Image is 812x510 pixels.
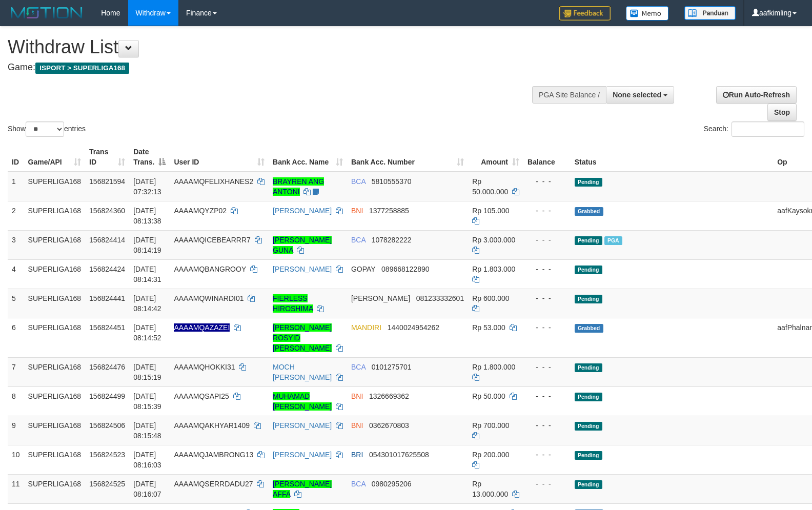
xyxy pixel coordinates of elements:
span: 156824360 [89,207,125,215]
span: Pending [575,451,602,460]
td: 4 [8,259,24,289]
span: Grabbed [575,207,603,216]
td: 7 [8,357,24,386]
span: Pending [575,393,602,401]
span: Rp 53.000 [472,323,505,332]
span: AAAAMQBANGROOY [174,265,246,273]
div: - - - [527,420,566,431]
span: [DATE] 08:14:19 [133,236,161,254]
img: panduan.png [684,6,736,20]
span: Pending [575,236,602,245]
span: Grabbed [575,324,603,333]
span: MANDIRI [351,323,381,332]
h4: Game: [8,63,531,73]
span: 156824525 [89,480,125,488]
span: Copy 081233332601 to clipboard [416,294,464,302]
a: BRAYREN ANG ANTONI [273,177,324,196]
span: 156824414 [89,236,125,244]
div: PGA Site Balance / [532,86,606,104]
span: AAAAMQFELIXHANES2 [174,177,253,186]
div: - - - [527,176,566,187]
label: Show entries [8,121,86,137]
span: [PERSON_NAME] [351,294,410,302]
span: Copy 054301017625508 to clipboard [369,451,429,459]
span: Copy 1326669362 to clipboard [369,392,409,400]
span: [DATE] 08:16:07 [133,480,161,498]
span: Rp 600.000 [472,294,509,302]
span: 156821594 [89,177,125,186]
span: 156824441 [89,294,125,302]
span: Nama rekening ada tanda titik/strip, harap diedit [174,323,230,332]
span: 156824523 [89,451,125,459]
span: [DATE] 08:13:38 [133,207,161,225]
span: BCA [351,363,366,371]
span: Copy 1377258885 to clipboard [369,207,409,215]
label: Search: [704,121,804,137]
span: GOPAY [351,265,375,273]
input: Search: [732,121,804,137]
a: [PERSON_NAME] [273,207,332,215]
a: MOCH [PERSON_NAME] [273,363,332,381]
span: BNI [351,421,363,430]
td: SUPERLIGA168 [24,386,86,416]
a: [PERSON_NAME] [273,421,332,430]
td: SUPERLIGA168 [24,201,86,230]
a: [PERSON_NAME] [273,451,332,459]
td: SUPERLIGA168 [24,318,86,357]
td: SUPERLIGA168 [24,445,86,474]
span: Copy 0980295206 to clipboard [372,480,412,488]
div: - - - [527,450,566,460]
span: AAAAMQJAMBRONG13 [174,451,253,459]
th: Amount: activate to sort column ascending [468,142,523,172]
span: BNI [351,207,363,215]
span: [DATE] 08:14:52 [133,323,161,342]
td: 5 [8,289,24,318]
span: Rp 1.800.000 [472,363,515,371]
img: Button%20Memo.svg [626,6,669,21]
td: 2 [8,201,24,230]
span: AAAAMQWINARDI01 [174,294,243,302]
div: - - - [527,264,566,274]
span: [DATE] 08:15:19 [133,363,161,381]
span: 156824506 [89,421,125,430]
td: 8 [8,386,24,416]
span: Copy 1078282222 to clipboard [372,236,412,244]
a: Stop [767,104,797,121]
a: [PERSON_NAME] [273,265,332,273]
div: - - - [527,362,566,372]
span: AAAAMQSERRDADU27 [174,480,253,488]
div: - - - [527,322,566,333]
span: Copy 0101275701 to clipboard [372,363,412,371]
span: Pending [575,295,602,303]
span: 156824451 [89,323,125,332]
th: Trans ID: activate to sort column ascending [85,142,129,172]
td: SUPERLIGA168 [24,474,86,503]
th: User ID: activate to sort column ascending [170,142,269,172]
th: ID [8,142,24,172]
a: [PERSON_NAME] AFFA [273,480,332,498]
span: Pending [575,178,602,187]
img: Feedback.jpg [559,6,611,21]
span: 156824499 [89,392,125,400]
a: FIERLESS HIROSHIMA [273,294,313,313]
div: - - - [527,391,566,401]
a: Run Auto-Refresh [716,86,797,104]
div: - - - [527,235,566,245]
span: ISPORT > SUPERLIGA168 [35,63,129,74]
h1: Withdraw List [8,37,531,57]
span: AAAAMQAKHYAR1409 [174,421,250,430]
td: 6 [8,318,24,357]
div: - - - [527,479,566,489]
span: Rp 50.000 [472,392,505,400]
td: 11 [8,474,24,503]
td: SUPERLIGA168 [24,416,86,445]
span: Rp 200.000 [472,451,509,459]
a: [PERSON_NAME] GUNA [273,236,332,254]
span: [DATE] 08:15:48 [133,421,161,440]
span: Rp 3.000.000 [472,236,515,244]
div: - - - [527,293,566,303]
span: Marked by aafnonsreyleab [604,236,622,245]
span: BCA [351,236,366,244]
span: AAAAMQHOKKI31 [174,363,235,371]
span: Copy 5810555370 to clipboard [372,177,412,186]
